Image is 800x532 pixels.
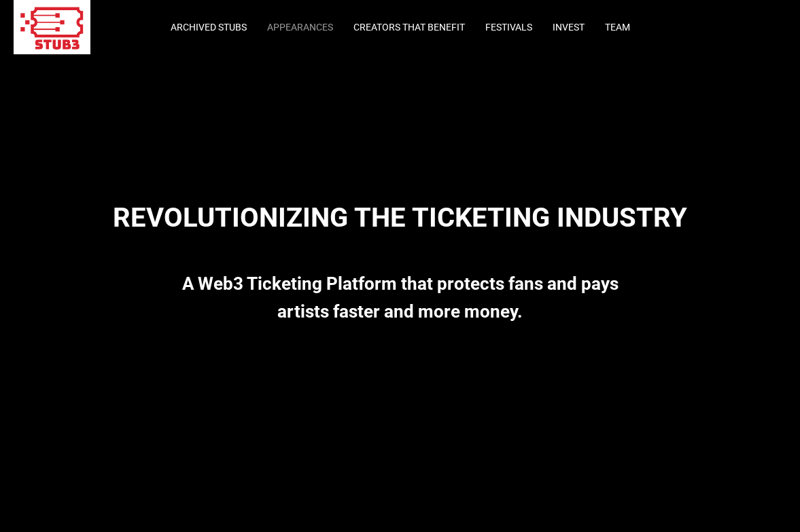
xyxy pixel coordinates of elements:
strong: A Web3 Ticketing Platform that protects fans and pays artists faster and more money. [182,273,619,321]
a: Appearances [267,22,333,33]
a: Festivals [485,22,532,33]
a: Team [605,22,630,33]
a: Archived Stubs [171,22,247,33]
div: Revolutionizing the Ticketing Industry [81,170,720,233]
a: Creators that Benefit [353,22,465,33]
a: Invest [553,22,585,33]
